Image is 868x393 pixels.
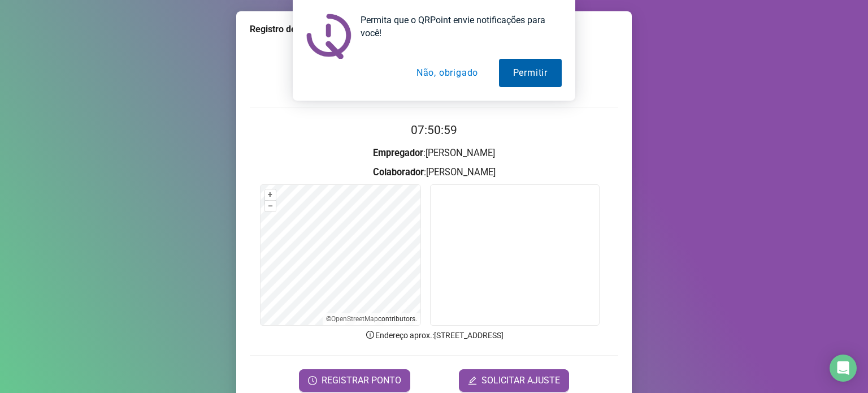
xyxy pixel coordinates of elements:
button: – [265,201,276,211]
span: edit [468,376,477,385]
h3: : [PERSON_NAME] [250,146,618,161]
h3: : [PERSON_NAME] [250,165,618,180]
span: clock-circle [308,376,317,385]
li: © contributors. [326,315,417,323]
button: Permitir [499,59,562,87]
div: Open Intercom Messenger [830,355,857,382]
strong: Colaborador [373,167,424,178]
time: 07:50:59 [411,123,457,137]
span: info-circle [365,330,375,340]
button: Não, obrigado [402,59,492,87]
a: OpenStreetMap [331,315,378,323]
span: REGISTRAR PONTO [322,374,401,387]
p: Endereço aprox. : [STREET_ADDRESS] [250,329,618,342]
div: Permita que o QRPoint envie notificações para você! [351,14,562,40]
img: notification icon [306,14,351,59]
strong: Empregador [373,148,423,158]
button: editSOLICITAR AJUSTE [459,369,569,392]
span: SOLICITAR AJUSTE [481,374,560,387]
button: REGISTRAR PONTO [299,369,410,392]
button: + [265,189,276,200]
